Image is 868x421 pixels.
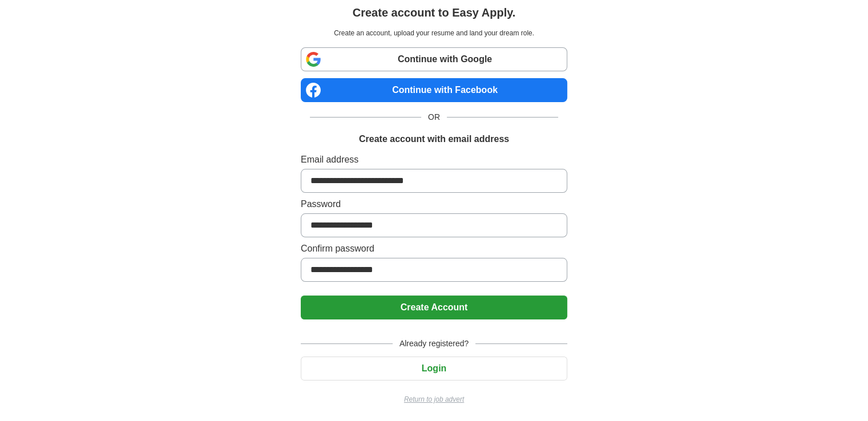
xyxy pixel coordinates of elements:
p: Create an account, upload your resume and land your dream role. [303,28,565,38]
label: Confirm password [301,242,567,256]
a: Continue with Facebook [301,78,567,102]
a: Return to job advert [301,394,567,404]
span: Already registered? [393,338,475,350]
span: OR [421,111,447,123]
a: Login [301,363,567,373]
h1: Create account with email address [359,132,509,146]
button: Create Account [301,295,567,319]
button: Login [301,357,567,380]
h1: Create account to Easy Apply. [353,4,516,21]
a: Continue with Google [301,47,567,71]
label: Password [301,197,567,211]
label: Email address [301,153,567,167]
